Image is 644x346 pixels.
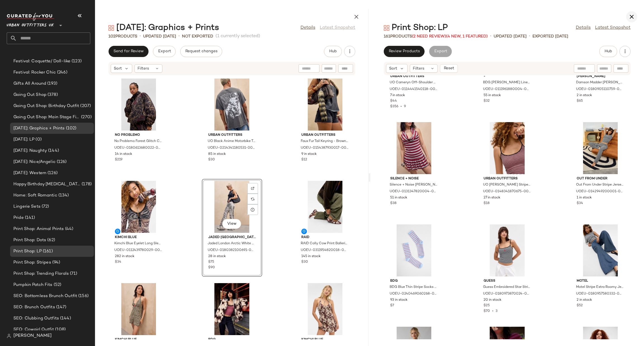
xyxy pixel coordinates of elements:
img: svg%3e [251,197,254,201]
span: [DATE]: LP [13,136,34,143]
span: UOEU-0112439780029-000-009 [114,248,162,253]
span: 27 in stock [484,195,500,200]
span: Silence + Noise [PERSON_NAME] Romper - Pink combo XS at Urban Outfitters [390,183,437,188]
span: (144) [59,315,71,322]
img: svg%3e [108,25,114,31]
span: [DATE]: Graphics + Prints [13,125,65,132]
span: Print Shop: Trending Florals [13,271,69,277]
span: $38 [390,201,396,206]
span: Kimchi Blue [301,337,349,342]
span: • [139,33,141,40]
span: $34 [577,201,583,206]
img: 0214341180531_001_a2 [204,79,260,131]
button: Request changes [180,46,222,57]
span: [DATE]: Naughty [13,148,47,154]
span: (44) [64,226,74,232]
span: 3 [496,309,498,313]
span: (126) [56,159,67,165]
span: 7 in stock [390,93,405,98]
span: Going Out Shop: Main Stage Fits [13,114,80,120]
span: UO [PERSON_NAME] Striped Cami - Pink combo M at Urban Outfitters [483,183,531,188]
div: Print Shop: LP [384,22,448,34]
p: updated [DATE] [143,34,176,39]
span: (147) [55,304,67,311]
span: • [490,309,496,313]
span: Print Shop: LP [13,248,42,255]
span: $32 [484,99,490,104]
span: Send for Review [113,49,144,54]
span: UOEU-0180905110759-000-000 [576,87,624,92]
span: (1 currently selected) [216,33,260,40]
span: Lingerie Sets [13,203,41,210]
span: Hub [329,49,337,54]
img: 0240469060268_040_b [386,224,442,276]
span: 20 in stock [484,298,501,303]
button: Hub [599,46,617,57]
button: Hub [324,46,342,57]
span: $219 [115,157,122,162]
span: (270) [80,114,92,120]
span: Export [158,49,171,54]
span: SEO: Bottomless Brunch Outfit [13,293,77,299]
img: 0131347820004_266_b [386,122,442,174]
span: (2 Need Review) [412,34,446,39]
span: Urban Outfitters [484,176,531,181]
span: UOEU-0180613680022-000-036 [114,146,162,151]
a: Details [300,25,315,31]
span: Print Shop: Stripes [13,259,51,266]
span: Review Products [389,49,420,54]
span: Kimchi Blue Eyelet Long Sleeve Mesh Blouse - Black S at Urban Outfitters [114,241,162,246]
span: Out From Under Stripe Jersey Ruched Pyjama Trousers - Black XL at Urban Outfitters [576,183,624,188]
span: $44 [390,99,397,104]
span: Guess Embroidered Star Stripe Tank Top - Black S at Urban Outfitters [483,285,531,290]
span: $65 [577,99,583,104]
div: [DATE]: Graphics + Prints [108,22,219,34]
span: UOEU-0154387930017-000-020 [301,146,348,151]
span: • [490,33,491,40]
span: UOEU-0240469060268-000-040 [390,292,437,297]
img: svg%3e [384,25,389,31]
span: (193) [46,80,57,87]
span: Damson Madder [PERSON_NAME] Midi Skirt UK 6 at Urban Outfitters [576,80,624,85]
span: Happy Birthday [MEDICAL_DATA] [13,181,80,188]
a: Details [576,25,591,31]
span: 9 [404,105,406,108]
span: $30 [301,260,308,265]
span: (52) [53,282,61,288]
img: 0112439780029_009_a2 [110,181,167,233]
span: Urban Outfitters UK [7,19,54,29]
span: 2 in stock [577,93,592,98]
p: updated [DATE] [494,34,527,39]
span: BDG Blue Thin Stripe Socks - Blue at Urban Outfitters [390,285,437,290]
span: SEO: Clubbing Outfits [13,315,59,322]
div: Products [108,34,137,39]
span: 1 in stock [577,195,592,200]
span: UOEU-0180973870024-000-001 [483,292,531,297]
span: $356 [390,105,398,108]
span: BDG [390,279,438,284]
span: SEO: Brunch Outfits [13,304,55,311]
span: 51 in stock [390,195,407,200]
span: Kimchi Blue [115,235,162,240]
span: Faux Fur Tail Keyring - Brown at Urban Outfitters [301,139,348,144]
span: (161) [42,248,53,255]
span: Pride [13,215,24,221]
span: Kimchi Blue [115,337,162,342]
img: 0148341870675_266_a2 [479,122,536,174]
img: 0133920510207_000_a7 [204,283,260,335]
span: Sort [389,66,397,72]
span: (62) [46,237,55,243]
img: 0130583430045_029_b [297,283,353,335]
span: No Problemo Forest Glitch Camo Jacket - Khaki S at Urban Outfitters [114,139,162,144]
span: Urban Outfitters [301,133,349,138]
span: Festival: Rocker Chic [13,69,56,76]
span: $18 [484,201,489,206]
span: $25 [484,303,490,308]
span: Urban Outfitters [208,133,256,138]
span: [DATE]: Nice/Angelic [13,159,56,165]
span: 282 in stock [115,254,134,259]
span: UOEU-0311954820018-000-000 [301,248,348,253]
span: Motel Stripe Extra Roomy Jeans - Vintage Denim Medium 26W 32L at Urban Outfitters [576,285,624,290]
button: Export [153,46,176,57]
span: UOEU-0180382100691-000-012 [208,248,255,253]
